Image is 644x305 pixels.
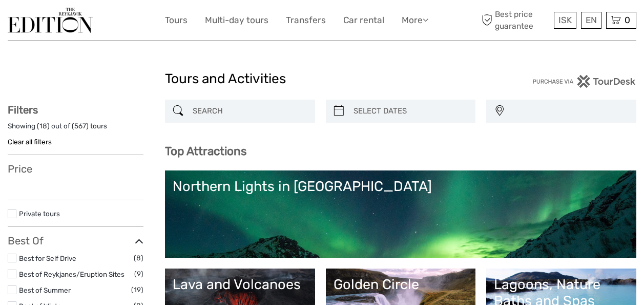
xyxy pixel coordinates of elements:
[19,270,124,278] a: Best of Reykjanes/Eruption Sites
[173,178,629,195] div: Northern Lights in [GEOGRAPHIC_DATA]
[402,13,428,28] a: More
[19,286,71,294] a: Best of Summer
[286,13,326,28] a: Transfers
[74,121,86,131] label: 567
[479,9,551,31] span: Best price guarantee
[334,276,468,293] div: Golden Circle
[134,252,143,264] span: (8)
[8,235,143,247] h3: Best Of
[581,12,601,29] div: EN
[173,276,307,293] div: Lava and Volcanoes
[19,209,60,218] a: Private tours
[165,144,246,158] b: Top Attractions
[623,15,632,25] span: 0
[189,102,310,120] input: SEARCH
[173,178,629,250] a: Northern Lights in [GEOGRAPHIC_DATA]
[165,71,480,87] h1: Tours and Activities
[39,121,47,131] label: 18
[8,138,52,146] a: Clear all filters
[19,254,76,262] a: Best for Self Drive
[532,75,636,88] img: PurchaseViaTourDesk.png
[558,15,572,25] span: ISK
[205,13,268,28] a: Multi-day tours
[8,163,143,175] h3: Price
[165,13,188,28] a: Tours
[343,13,384,28] a: Car rental
[8,8,93,33] img: The Reykjavík Edition
[8,104,38,116] strong: Filters
[8,121,143,137] div: Showing ( ) out of ( ) tours
[134,268,143,280] span: (9)
[131,284,143,296] span: (19)
[349,102,471,120] input: SELECT DATES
